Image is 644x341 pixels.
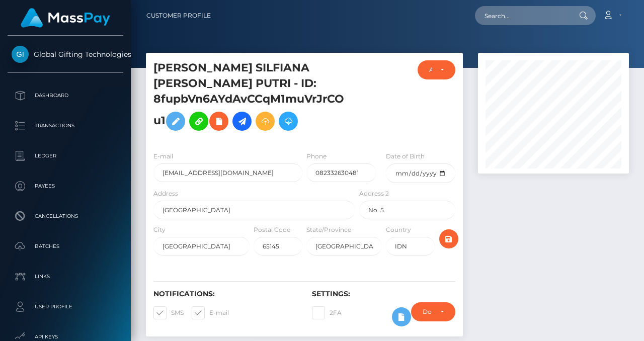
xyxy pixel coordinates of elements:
[8,50,123,59] span: Global Gifting Technologies Inc
[192,306,229,319] label: E-mail
[8,174,123,199] a: Payees
[8,264,123,289] a: Links
[153,290,297,298] h6: Notifications:
[386,152,425,161] label: Date of Birth
[8,143,123,168] a: Ledger
[12,269,119,284] p: Links
[475,6,570,25] input: Search...
[12,299,119,314] p: User Profile
[12,118,119,133] p: Transactions
[232,112,252,131] a: Initiate Payout
[312,306,342,319] label: 2FA
[418,60,455,79] button: ACTIVE
[312,290,455,298] h6: Settings:
[423,308,432,316] div: Do not require
[8,83,123,108] a: Dashboard
[12,46,29,63] img: Global Gifting Technologies Inc
[411,302,455,321] button: Do not require
[153,189,178,198] label: Address
[153,225,166,234] label: City
[8,204,123,229] a: Cancellations
[153,152,173,161] label: E-mail
[429,66,432,74] div: ACTIVE
[12,209,119,224] p: Cancellations
[153,306,184,319] label: SMS
[306,225,351,234] label: State/Province
[386,225,411,234] label: Country
[21,8,110,28] img: MassPay Logo
[12,239,119,254] p: Batches
[12,148,119,163] p: Ledger
[146,5,211,26] a: Customer Profile
[8,234,123,259] a: Batches
[8,113,123,138] a: Transactions
[12,88,119,103] p: Dashboard
[306,152,327,161] label: Phone
[153,60,350,136] h5: [PERSON_NAME] SILFIANA [PERSON_NAME] PUTRI - ID: 8fupbVn6AYdAvCCqM1muVrJrCOu1
[12,179,119,194] p: Payees
[8,294,123,319] a: User Profile
[359,189,389,198] label: Address 2
[254,225,290,234] label: Postal Code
